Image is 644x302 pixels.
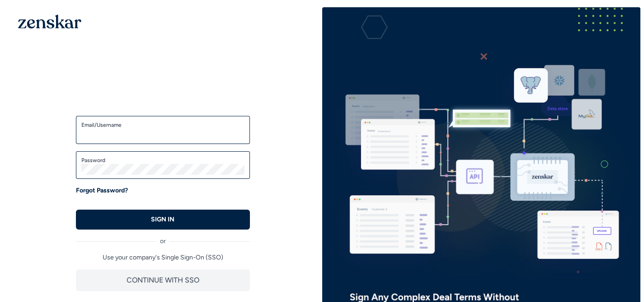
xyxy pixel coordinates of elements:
p: SIGN IN [151,215,174,224]
button: CONTINUE WITH SSO [76,269,250,291]
p: Use your company's Single Sign-On (SSO) [76,253,250,262]
img: 1OGAJ2xQqyY4LXKgY66KYq0eOWRCkrZdAb3gUhuVAqdWPZE9SRJmCz+oDMSn4zDLXe31Ii730ItAGKgCKgCCgCikA4Av8PJUP... [18,14,81,29]
label: Password [81,157,244,164]
div: or [76,230,250,246]
button: SIGN IN [76,210,250,230]
label: Email/Username [81,121,244,129]
a: Forgot Password? [76,186,128,195]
